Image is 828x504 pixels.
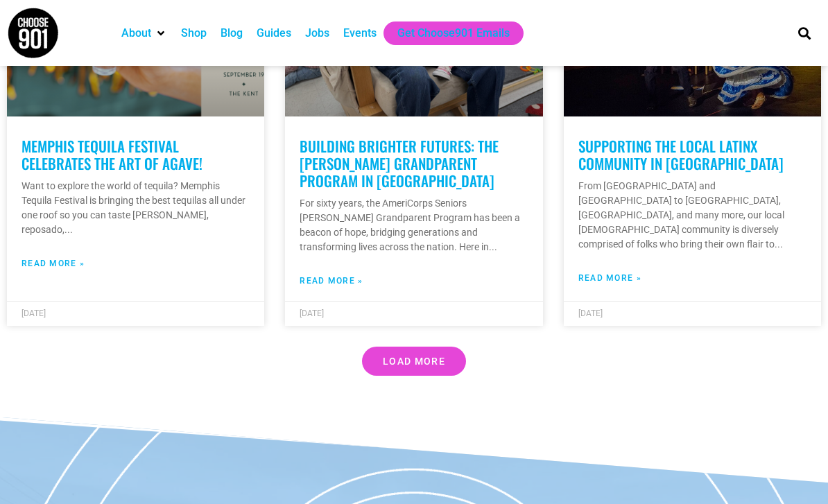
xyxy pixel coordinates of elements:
[21,257,85,270] a: Read more about Memphis Tequila Festival celebrates the art of Agave!
[21,135,202,174] a: Memphis Tequila Festival celebrates the art of Agave!
[21,309,46,318] span: [DATE]
[305,25,329,42] a: Jobs
[578,135,784,174] a: Supporting the Local Latinx Community in [GEOGRAPHIC_DATA]
[121,25,151,42] a: About
[21,179,250,237] p: Want to explore the world of tequila? Memphis Tequila Festival is bringing the best tequilas all ...
[362,347,466,376] a: Load More
[578,309,603,318] span: [DATE]
[300,135,499,191] a: Building Brighter Futures: The [PERSON_NAME] Grandparent Program in [GEOGRAPHIC_DATA]
[114,21,774,45] nav: Main nav
[181,25,207,42] a: Shop
[300,196,528,254] p: For sixty years, the AmeriCorps Seniors [PERSON_NAME] Grandparent Program has been a beacon of ho...
[578,272,641,284] a: Read more about Supporting the Local Latinx Community in Memphis
[300,309,324,318] span: [DATE]
[793,21,816,44] div: Search
[221,25,243,42] a: Blog
[300,275,363,287] a: Read more about Building Brighter Futures: The Foster Grandparent Program in Memphis
[257,25,291,42] a: Guides
[397,25,510,42] a: Get Choose901 Emails
[343,25,377,42] a: Events
[383,356,445,366] span: Load More
[578,179,807,252] p: From [GEOGRAPHIC_DATA] and [GEOGRAPHIC_DATA] to [GEOGRAPHIC_DATA], [GEOGRAPHIC_DATA], and many mo...
[114,21,174,45] div: About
